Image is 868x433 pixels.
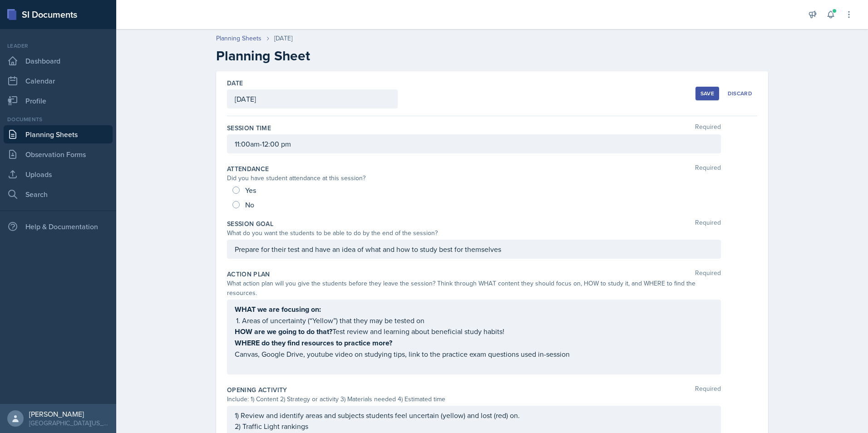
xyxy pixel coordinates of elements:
[227,164,269,173] label: Attendance
[695,219,721,228] span: Required
[235,338,392,348] strong: WHERE do they find resources to practice more?
[227,79,243,88] label: Date
[227,270,270,279] label: Action Plan
[4,165,113,183] a: Uploads
[235,410,713,421] p: 1) Review and identify areas and subjects students feel uncertain (yellow) and lost (red) on.
[242,315,713,326] p: Areas of uncertainty (“Yellow”) that they may be tested on
[695,164,721,173] span: Required
[4,125,113,143] a: Planning Sheets
[216,34,261,43] a: Planning Sheets
[227,385,287,394] label: Opening Activity
[235,326,332,337] strong: HOW are we going to do that?
[4,115,113,123] div: Documents
[216,48,768,64] h2: Planning Sheet
[4,72,113,90] a: Calendar
[227,394,721,404] div: Include: 1) Content 2) Strategy or activity 3) Materials needed 4) Estimated time
[227,123,271,133] label: Session Time
[235,421,713,432] p: 2) Traffic Light rankings
[29,418,109,428] div: [GEOGRAPHIC_DATA][US_STATE] in [GEOGRAPHIC_DATA]
[695,385,721,394] span: Required
[695,270,721,279] span: Required
[274,34,292,43] div: [DATE]
[4,92,113,110] a: Profile
[4,185,113,203] a: Search
[700,90,714,97] div: Save
[235,138,713,149] p: 11:00am-12:00 pm
[245,186,256,195] span: Yes
[235,349,713,359] p: Canvas, Google Drive, youtube video on studying tips, link to the practice exam questions used in...
[4,217,113,236] div: Help & Documentation
[235,326,713,337] p: Test review and learning about beneficial study habits!
[4,52,113,70] a: Dashboard
[227,279,721,298] div: What action plan will you give the students before they leave the session? Think through WHAT con...
[29,409,109,418] div: [PERSON_NAME]
[695,87,719,100] button: Save
[227,228,721,238] div: What do you want the students to be able to do by the end of the session?
[245,200,254,209] span: No
[227,219,273,228] label: Session Goal
[723,87,757,100] button: Discard
[4,42,113,50] div: Leader
[4,145,113,163] a: Observation Forms
[227,173,721,183] div: Did you have student attendance at this session?
[728,90,752,97] div: Discard
[235,244,713,255] p: Prepare for their test and have an idea of what and how to study best for themselves
[695,123,721,133] span: Required
[235,304,321,315] strong: WHAT we are focusing on:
